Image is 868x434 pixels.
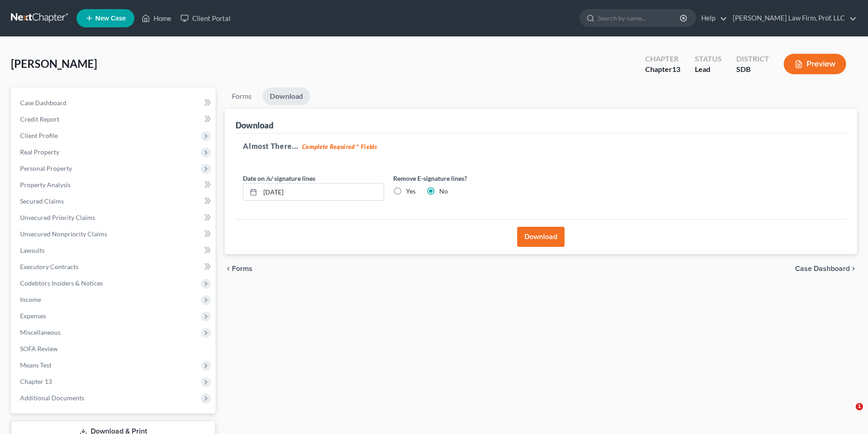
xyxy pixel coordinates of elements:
i: chevron_right [850,265,857,272]
span: 13 [672,65,680,73]
div: Status [695,54,722,64]
label: Date on /s/ signature lines [243,174,315,183]
input: MM/DD/YYYY [260,184,384,201]
a: Unsecured Nonpriority Claims [13,226,216,242]
a: Case Dashboard [13,95,216,111]
a: SOFA Review [13,341,216,357]
span: New Case [95,15,126,22]
button: Download [517,227,565,247]
span: SOFA Review [20,345,58,352]
a: Forms [225,87,259,105]
span: Personal Property [20,164,72,172]
span: Chapter 13 [20,378,52,385]
span: Codebtors Insiders & Notices [20,279,103,287]
input: Search by name... [598,10,681,26]
button: chevron_left Forms [225,265,265,272]
a: [PERSON_NAME] Law Firm, Prof. LLC [728,10,857,26]
span: Unsecured Priority Claims [20,214,95,221]
span: Real Property [20,148,59,156]
span: Property Analysis [20,181,71,189]
span: Case Dashboard [20,99,67,107]
a: Case Dashboard chevron_right [795,265,857,272]
h5: Almost There... [243,141,839,152]
a: Unsecured Priority Claims [13,209,216,226]
a: Credit Report [13,111,216,128]
span: Client Profile [20,132,58,139]
a: Home [137,10,176,26]
a: Download [262,87,310,105]
a: Client Portal [176,10,235,26]
span: Miscellaneous [20,328,61,336]
strong: Complete Required * Fields [302,143,377,150]
label: No [439,187,448,196]
a: Executory Contracts [13,259,216,275]
label: Yes [406,187,416,196]
a: Secured Claims [13,193,216,209]
span: Additional Documents [20,394,84,402]
div: Download [236,120,273,131]
a: Property Analysis [13,177,216,193]
span: Income [20,296,41,303]
button: Preview [784,54,846,74]
i: chevron_left [225,265,232,272]
div: Lead [695,64,722,75]
span: Unsecured Nonpriority Claims [20,230,107,238]
span: Case Dashboard [795,265,850,272]
div: Chapter [645,64,680,75]
span: Credit Report [20,115,59,123]
span: Secured Claims [20,197,64,205]
span: Lawsuits [20,246,45,254]
span: 1 [856,403,863,410]
span: Forms [232,265,252,272]
div: SDB [736,64,769,75]
iframe: Intercom live chat [837,403,859,425]
span: Expenses [20,312,46,320]
a: Lawsuits [13,242,216,259]
label: Remove E-signature lines? [393,174,534,183]
div: Chapter [645,54,680,64]
span: Executory Contracts [20,263,78,271]
span: Means Test [20,361,51,369]
div: District [736,54,769,64]
a: Help [697,10,727,26]
span: [PERSON_NAME] [11,57,97,70]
